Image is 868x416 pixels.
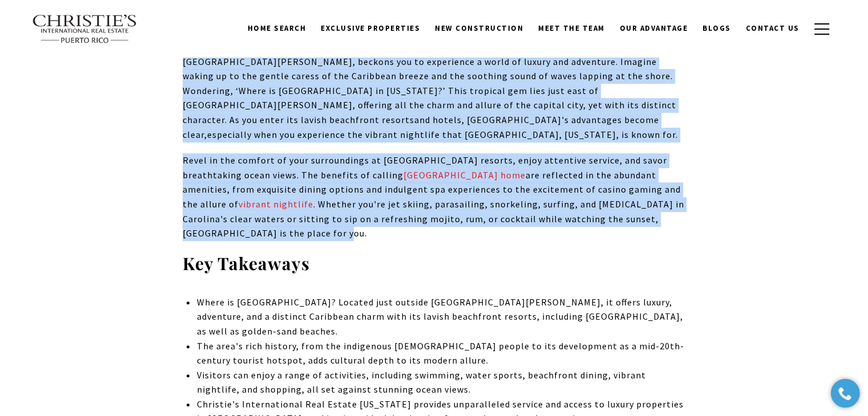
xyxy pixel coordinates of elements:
[239,198,313,210] a: vibrant nightlife - open in a new tab
[183,40,686,142] p: especially when you experience the vibrant nightlife that [GEOGRAPHIC_DATA], [US_STATE], is known...
[196,339,685,368] li: The area's rich history, from the indigenous [DEMOGRAPHIC_DATA] people to its development as a mi...
[746,23,800,33] span: Contact Us
[196,295,685,339] li: Where is [GEOGRAPHIC_DATA]? Located just outside [GEOGRAPHIC_DATA][PERSON_NAME], it offers luxury...
[435,23,523,33] span: New Construction
[183,154,681,210] span: Revel in the comfort of your surroundings at [GEOGRAPHIC_DATA] resorts, enjoy attentive service, ...
[239,198,313,210] span: vibrant nightlife
[183,252,310,275] strong: Key Takeaways
[183,41,676,125] span: [GEOGRAPHIC_DATA], [US_STATE], a tropical gem nestled in [GEOGRAPHIC_DATA], just outside [GEOGRAP...
[612,18,696,39] a: Our Advantage
[183,198,684,239] span: . Whether you're jet skiing, parasailing, snorkeling, surfing, and [MEDICAL_DATA] in Carolina's c...
[313,18,427,39] a: Exclusive Properties
[240,18,314,39] a: Home Search
[32,14,138,44] img: Christie's International Real Estate text transparent background
[531,18,612,39] a: Meet the Team
[703,23,731,33] span: Blogs
[427,18,531,39] a: New Construction
[403,169,526,181] a: Isla Verde home - open in a new tab
[321,23,420,33] span: Exclusive Properties
[620,23,688,33] span: Our Advantage
[196,368,685,397] li: Visitors can enjoy a range of activities, including swimming, water sports, beachfront dining, vi...
[695,18,738,39] a: Blogs
[183,114,659,140] span: and hotels, [GEOGRAPHIC_DATA]'s advantages become clear,
[807,13,837,46] button: button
